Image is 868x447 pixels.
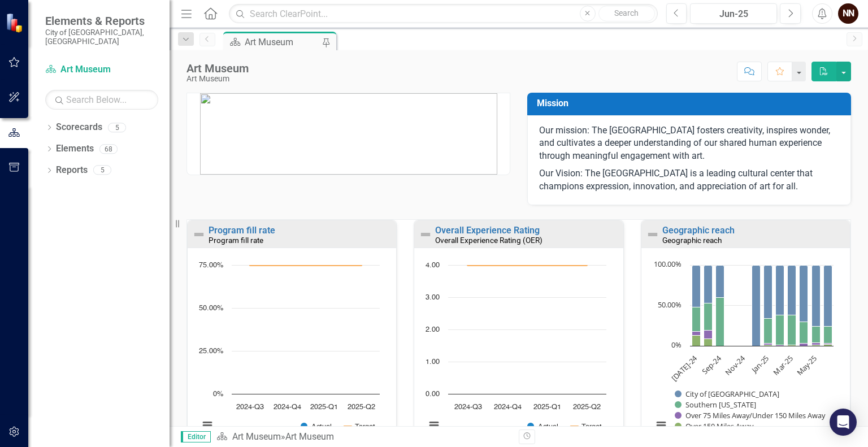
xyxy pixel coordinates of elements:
span: Search [614,8,639,18]
text: Jan-25 [748,354,771,376]
text: 4.00 [426,262,440,269]
path: Jun-25, 1. Over 75 Miles Away/Under 150 Miles Away. [823,344,832,345]
a: Art Museum [45,63,158,76]
button: Show Over 75 Miles Away/Under 150 Miles Away [675,410,829,420]
path: Mar-25, 1. Over 150 Miles Away. [787,345,796,346]
path: May-25, 1. Over 150 Miles Away. [811,345,820,346]
text: 2024-Q3 [236,403,264,411]
text: 25.00% [199,348,223,355]
div: 5 [108,123,126,132]
path: Aug-24, 9. Over 150 Miles Away. [704,339,712,346]
text: 75.00% [199,262,223,269]
button: Show Actual [301,422,332,431]
path: Jul-24, 13. Over 150 Miles Away. [692,336,700,346]
path: Aug-24, 10. Over 75 Miles Away/Under 150 Miles Away. [704,331,712,339]
div: Double-Click to Edit [187,220,397,447]
path: Feb-25, 37. Southern Missouri. [775,315,784,345]
button: View chart menu, Chart [199,418,215,433]
path: Jan-25, 66. City of Springfield. [763,266,772,319]
path: Aug-24, 34. Southern Missouri. [704,303,712,331]
g: City of Springfield, bar series 1 of 4 with 12 bars. [692,266,832,346]
path: Apr-25, 27. Southern Missouri. [799,322,808,344]
path: Dec-24, 100. City of Springfield. [752,266,760,346]
img: Not Defined [192,228,206,241]
div: 68 [99,144,118,154]
text: 0% [213,390,223,398]
div: Double-Click to Edit [641,220,850,447]
input: Search Below... [45,90,158,110]
small: Overall Experience Rating (OER) [435,236,542,245]
path: Jun-25, 21. Southern Missouri. [823,327,832,344]
button: Show Target [344,422,375,431]
button: View chart menu, Chart [426,418,442,433]
text: [DATE]-24 [669,353,700,384]
path: May-25, 76. City of Springfield. [811,266,820,327]
div: Chart. Highcharts interactive chart. [647,259,844,443]
button: Jun-25 [690,3,777,24]
button: Search [598,6,655,21]
h3: Mission [537,98,845,109]
text: 2024-Q4 [494,403,522,411]
a: Geographic reach [662,225,735,236]
path: Sep-24, 40. City of Springfield. [715,266,724,298]
button: View chart menu, Chart [653,418,669,433]
path: May-25, 20. Southern Missouri. [811,327,820,343]
div: Open Intercom Messenger [830,409,857,436]
path: May-25, 3. Over 75 Miles Away/Under 150 Miles Away. [811,343,820,345]
text: Sep-24 [700,353,723,377]
text: 2024-Q3 [454,403,482,411]
div: Chart. Highcharts interactive chart. [420,259,617,443]
text: May-25 [794,354,818,378]
path: Jan-25, 2. Over 75 Miles Away/Under 150 Miles Away. [763,344,772,345]
img: Not Defined [646,228,659,241]
path: Apr-25, 70. City of Springfield. [799,266,808,322]
svg: Interactive chart [647,259,839,443]
a: Elements [56,142,94,155]
text: Nov-24 [723,353,747,377]
button: Show Over 150 Miles Away [675,421,756,431]
path: Mar-25, 62. City of Springfield. [787,266,796,315]
button: NN [838,3,858,24]
text: 2025-Q2 [573,403,601,411]
text: 1.00 [426,358,440,366]
path: Jun-25, 2. Over 150 Miles Away. [823,345,832,346]
text: 100.00% [654,259,682,269]
img: Not Defined [419,228,432,241]
text: 0.00 [426,390,440,398]
text: 2025-Q1 [533,403,561,411]
path: Sep-24, 60. Southern Missouri. [715,298,724,346]
div: Double-Click to Edit [414,220,623,447]
button: Show City of Springfield [675,389,745,399]
div: » [216,431,510,444]
span: Editor [181,431,211,442]
path: Aug-24, 47. City of Springfield. [704,266,712,303]
div: Jun-25 [694,7,773,21]
svg: Interactive chart [193,259,385,443]
path: Jul-24, 52. City of Springfield. [692,266,700,307]
path: Jan-25, 1. Over 150 Miles Away. [763,345,772,346]
path: Jun-25, 75. City of Springfield. [823,266,832,327]
a: Art Museum [232,431,281,442]
img: ClearPoint Strategy [6,13,25,33]
input: Search ClearPoint... [229,4,657,24]
text: 0% [671,340,682,350]
small: City of [GEOGRAPHIC_DATA], [GEOGRAPHIC_DATA] [45,28,158,46]
text: 50.00% [199,305,223,312]
g: Over 150 Miles Away, bar series 4 of 4 with 12 bars. [692,336,832,346]
div: Art Museum [186,75,249,83]
path: Apr-25, 3. Over 75 Miles Away/Under 150 Miles Away. [799,344,808,346]
button: Show Target [571,422,602,431]
a: Scorecards [56,121,102,134]
path: Jan-25, 31. Southern Missouri. [763,319,772,344]
a: Reports [56,164,88,177]
g: Target, series 2 of 2. Line with 4 data points. [466,263,589,267]
text: 2.00 [426,326,440,333]
path: Feb-25, 62. City of Springfield. [775,266,784,315]
text: 3.00 [426,294,440,301]
div: Art Museum [186,62,249,75]
span: Elements & Reports [45,14,158,28]
p: Our mission: The [GEOGRAPHIC_DATA] fosters creativity, inspires wonder, and cultivates a deeper u... [539,124,839,166]
g: Southern Missouri, bar series 2 of 4 with 12 bars. [692,298,832,346]
path: Jul-24, 30. Southern Missouri. [692,307,700,332]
